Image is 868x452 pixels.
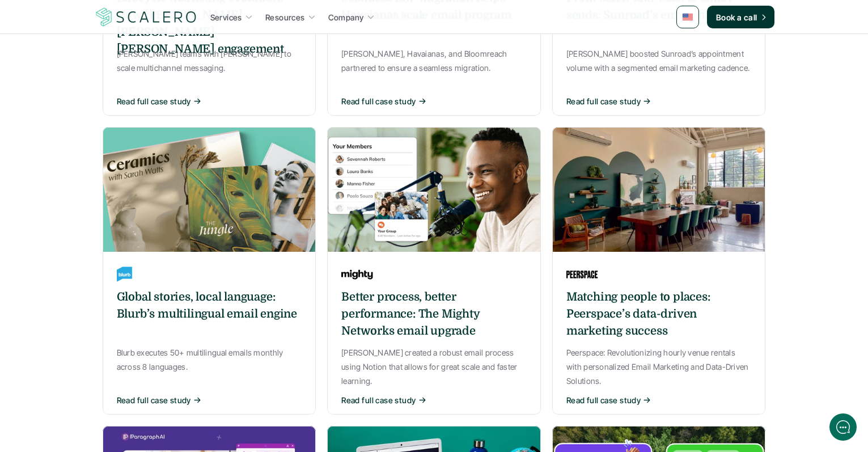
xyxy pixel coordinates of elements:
p: [PERSON_NAME] created a robust email process using Notion that allows for great scale and faster ... [341,345,527,388]
span: New conversation [73,157,136,166]
img: Three books placed together with different covers [103,127,316,252]
a: Book a call [707,6,774,28]
span: We run on Gist [95,379,143,386]
p: Read full case study [341,95,416,107]
p: Book a call [716,11,757,23]
iframe: gist-messenger-bubble-iframe [829,413,857,441]
p: Read full case study [117,95,191,107]
p: Peerspace: Revolutionizing hourly venue rentals with personalized Email Marketing and Data-Driven... [566,345,752,388]
p: Read full case study [341,394,416,406]
p: [PERSON_NAME] boosted Sunroad’s appointment volume with a segmented email marketing cadence. [566,47,752,75]
img: A production set featuring two musicians [552,127,766,252]
p: [PERSON_NAME] teams with [PERSON_NAME] to scale multichannel messaging. [117,47,302,75]
img: Mobile interface of a community hub and a picture of a woman [327,127,541,252]
button: New conversation [18,150,209,173]
a: Three books placed together with different coversGlobal stories, local language: Blurb’s multilin... [103,127,316,415]
h6: Better process, better performance: The Mighty Networks email upgrade [341,289,527,340]
h6: Matching people to places: Peerspace’s data-driven marketing success [566,289,752,340]
a: Scalero company logotype [94,7,198,27]
button: Read full case study [341,394,527,406]
p: Resources [265,11,305,23]
button: Read full case study [566,95,752,107]
h1: Hi! Welcome to [GEOGRAPHIC_DATA]. [17,55,210,73]
p: Blurb executes 50+ multilingual emails monthly across 8 languages. [117,345,302,374]
a: Mobile interface of a community hub and a picture of a womanBetter process, better performance: T... [327,127,541,415]
h6: Global stories, local language: Blurb’s multilingual email engine [117,289,302,323]
a: A production set featuring two musiciansMatching people to places: Peerspace’s data-driven market... [552,127,766,415]
p: [PERSON_NAME], Havaianas, and Bloomreach partnered to ensure a seamless migration. [341,47,527,75]
p: Read full case study [566,394,641,406]
h2: Let us know if we can help with lifecycle marketing. [17,75,210,130]
button: Read full case study [117,394,302,406]
button: Read full case study [117,95,302,107]
p: Company [328,11,364,23]
p: Services [210,11,242,23]
p: Read full case study [117,394,191,406]
img: Scalero company logotype [94,6,198,28]
p: Read full case study [566,95,641,107]
button: Read full case study [566,394,752,406]
button: Read full case study [341,95,527,107]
